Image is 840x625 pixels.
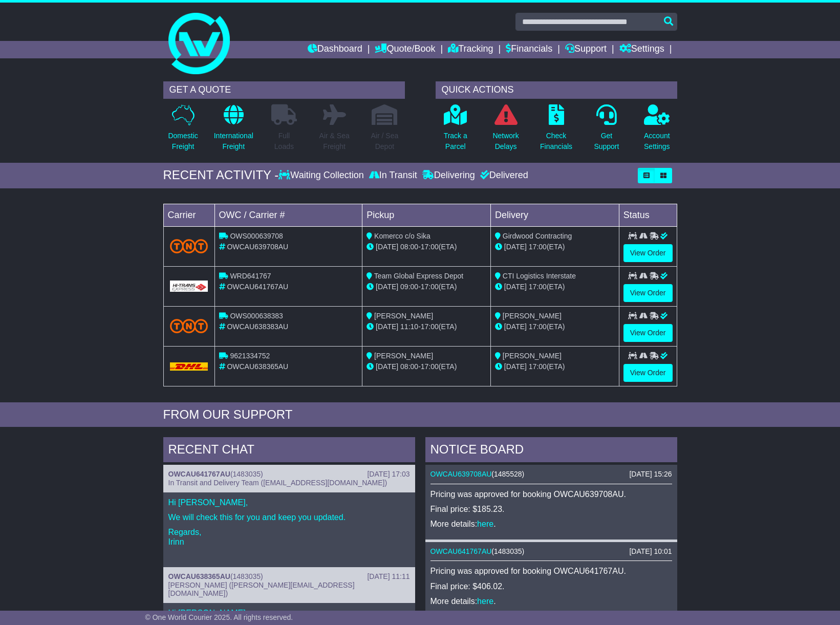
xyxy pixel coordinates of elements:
a: View Order [623,244,673,262]
a: here [477,597,493,606]
p: Pricing was approved for booking OWCAU639708AU. [430,489,672,499]
img: DHL.png [170,362,208,371]
span: [PERSON_NAME] [374,312,433,320]
span: [PERSON_NAME] ([PERSON_NAME][EMAIL_ADDRESS][DOMAIN_NAME]) [168,581,355,598]
div: - (ETA) [367,361,486,372]
p: Full Loads [271,131,297,152]
span: WRD641767 [230,272,271,280]
span: [DATE] [376,283,398,291]
img: GetCarrierServiceLogo [170,281,208,292]
p: Air / Sea Depot [371,131,399,152]
a: AccountSettings [643,104,671,158]
a: DomesticFreight [167,104,198,158]
img: TNT_Domestic.png [170,239,208,253]
span: CTI Logistics Interstate [503,272,576,280]
span: OWCAU638365AU [227,362,288,371]
p: We will check this for you and keep you updated. [168,512,410,522]
div: RECENT ACTIVITY - [163,168,279,183]
span: OWS000638383 [230,312,283,320]
a: View Order [623,324,673,342]
div: ( ) [168,572,410,581]
p: Account Settings [644,131,670,152]
a: InternationalFreight [213,104,254,158]
span: 17:00 [421,322,439,331]
span: 08:00 [400,243,418,251]
span: [DATE] [504,243,527,251]
div: NOTICE BOARD [425,437,677,465]
span: [DATE] [376,362,398,371]
span: 17:00 [529,283,547,291]
td: Status [619,204,677,226]
p: Hi [PERSON_NAME], [168,498,410,507]
span: [DATE] [504,362,527,371]
span: 1483035 [233,572,261,580]
div: RECENT CHAT [163,437,415,465]
p: Get Support [594,131,619,152]
div: ( ) [168,470,410,479]
span: 9621334752 [230,352,270,360]
span: [PERSON_NAME] [503,312,562,320]
p: Pricing was approved for booking OWCAU641767AU. [430,566,672,576]
div: ( ) [430,470,672,479]
span: [DATE] [376,322,398,331]
p: International Freight [214,131,253,152]
p: Domestic Freight [168,131,198,152]
span: [DATE] [376,243,398,251]
a: OWCAU641767AU [430,547,492,555]
a: Settings [619,41,664,58]
a: Quote/Book [375,41,435,58]
span: 17:00 [529,322,547,331]
a: Dashboard [308,41,362,58]
a: NetworkDelays [492,104,519,158]
a: Tracking [448,41,493,58]
span: [PERSON_NAME] [374,352,433,360]
span: [PERSON_NAME] [503,352,562,360]
p: Final price: $406.02. [430,581,672,591]
span: OWS000639708 [230,232,283,240]
div: (ETA) [495,242,615,252]
a: here [477,520,493,528]
p: Network Delays [492,131,519,152]
span: OWCAU639708AU [227,243,288,251]
span: Team Global Express Depot [374,272,463,280]
div: ( ) [430,547,672,556]
p: Final price: $185.23. [430,504,672,514]
img: TNT_Domestic.png [170,319,208,333]
p: Regards, Irinn [168,527,410,547]
span: 17:00 [421,283,439,291]
span: 17:00 [529,362,547,371]
a: Financials [506,41,552,58]
div: Waiting Collection [278,170,366,181]
p: Check Financials [540,131,572,152]
div: Delivered [478,170,528,181]
a: Track aParcel [443,104,468,158]
a: OWCAU641767AU [168,470,230,478]
a: GetSupport [593,104,619,158]
div: [DATE] 11:11 [367,572,410,581]
div: (ETA) [495,321,615,332]
div: (ETA) [495,361,615,372]
p: Air & Sea Freight [319,131,350,152]
a: View Order [623,284,673,302]
span: Girdwood Contracting [503,232,572,240]
a: Support [565,41,607,58]
a: View Order [623,364,673,382]
td: Carrier [163,204,214,226]
div: - (ETA) [367,242,486,252]
div: FROM OUR SUPPORT [163,407,677,422]
div: (ETA) [495,282,615,292]
span: Komerco c/o Sika [374,232,430,240]
span: © One World Courier 2025. All rights reserved. [145,613,293,621]
div: - (ETA) [367,321,486,332]
div: - (ETA) [367,282,486,292]
span: 1483035 [494,547,522,555]
span: 17:00 [529,243,547,251]
div: QUICK ACTIONS [436,81,677,99]
div: Delivering [420,170,478,181]
div: In Transit [367,170,420,181]
a: OWCAU638365AU [168,572,230,580]
p: Track a Parcel [444,131,467,152]
div: [DATE] 17:03 [367,470,410,479]
p: More details: . [430,519,672,529]
span: In Transit and Delivery Team ([EMAIL_ADDRESS][DOMAIN_NAME]) [168,479,387,487]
